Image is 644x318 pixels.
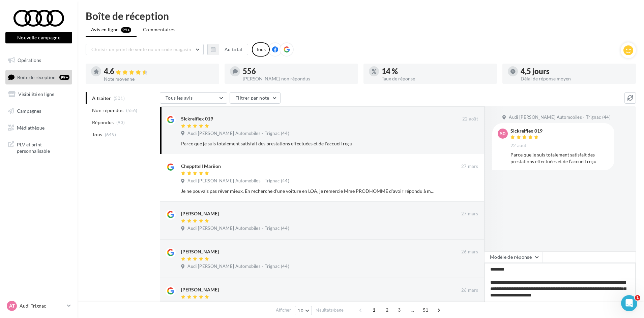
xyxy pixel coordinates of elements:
div: 4,5 jours [521,68,631,75]
button: Modèle de réponse [484,251,543,263]
span: S0 [500,130,505,137]
div: Note moyenne [104,77,214,81]
button: Tous les avis [160,92,227,104]
span: Audi [PERSON_NAME] Automobiles - Trignac (44) [187,178,289,184]
span: 51 [420,305,431,315]
div: [PERSON_NAME] non répondus [243,76,353,81]
span: Audi [PERSON_NAME] Automobiles - Trignac (44) [187,263,289,270]
a: Campagnes [4,104,74,118]
span: 22 août [462,116,478,122]
span: Commentaires [143,26,175,33]
span: Choisir un point de vente ou un code magasin [91,46,191,52]
span: Non répondus [92,107,123,114]
span: 26 mars [461,249,478,255]
div: Sickrelflex 019 [181,115,213,122]
button: Au total [207,44,248,55]
span: résultats/page [316,307,344,313]
iframe: Intercom live chat [621,295,637,311]
p: Audi Trignac [20,303,64,309]
span: 10 [298,308,303,313]
span: Audi [PERSON_NAME] Automobiles - Trignac (44) [187,131,289,137]
a: Opérations [4,53,74,67]
div: Délai de réponse moyen [521,76,631,81]
span: Audi [PERSON_NAME] Automobiles - Trignac (44) [509,114,611,120]
span: 27 mars [461,211,478,217]
span: 26 mars [461,287,478,293]
div: Je ne pouvais pas rêver mieux. En recherche d'une voiture en LOA, je remercie Mme PRODHOMME d'avo... [181,188,434,195]
span: Médiathèque [17,125,45,130]
span: (556) [126,108,138,113]
span: 2 [382,305,392,315]
span: Campagnes [17,108,41,114]
span: (649) [105,132,116,137]
span: ... [407,305,418,315]
span: Tous les avis [166,95,193,101]
div: [PERSON_NAME] [181,210,219,217]
div: Boîte de réception [86,11,636,21]
div: Taux de réponse [382,76,492,81]
div: [PERSON_NAME] [181,248,219,255]
button: Nouvelle campagne [5,32,72,43]
a: AT Audi Trignac [5,299,72,312]
div: Parce que je suis totalement satisfait des prestations effectuées et de l’accueil reçu [510,151,609,165]
span: Visibilité en ligne [18,91,54,97]
a: PLV et print personnalisable [4,137,74,157]
span: (93) [116,120,125,125]
span: AT [9,303,15,309]
span: Boîte de réception [17,74,56,80]
div: 556 [243,68,353,75]
button: Au total [219,44,248,55]
span: Opérations [18,57,41,63]
a: Visibilité en ligne [4,87,74,101]
span: 3 [394,305,405,315]
div: Parce que je suis totalement satisfait des prestations effectuées et de l’accueil reçu [181,140,434,147]
a: Médiathèque [4,121,74,135]
span: 27 mars [461,164,478,170]
span: 1 [635,295,640,301]
span: 1 [369,305,379,315]
button: Filtrer par note [230,92,281,104]
span: Répondus [92,119,114,126]
div: Cheppttell Mariion [181,163,221,170]
span: Tous [92,131,102,138]
div: Tous [252,42,270,57]
span: PLV et print personnalisable [17,140,69,154]
span: 22 août [510,143,526,149]
button: 10 [295,306,312,315]
div: Sickrelflex 019 [510,129,543,133]
span: Afficher [276,307,291,313]
div: [PERSON_NAME] [181,286,219,293]
div: 4.6 [104,68,214,75]
div: 14 % [382,68,492,75]
div: 99+ [59,75,69,80]
span: Audi [PERSON_NAME] Automobiles - Trignac (44) [187,302,289,308]
button: Choisir un point de vente ou un code magasin [86,44,204,55]
a: Boîte de réception99+ [4,70,74,84]
span: Audi [PERSON_NAME] Automobiles - Trignac (44) [187,225,289,232]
